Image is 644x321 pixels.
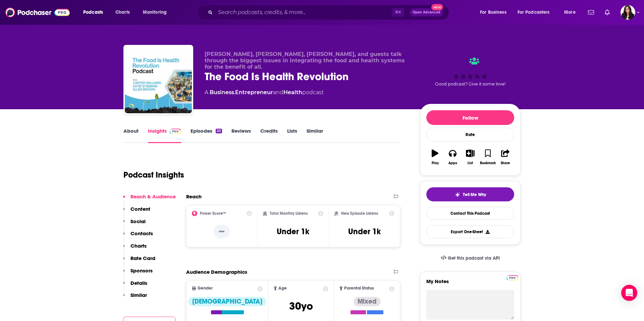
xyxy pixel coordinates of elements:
[215,7,392,18] input: Search podcasts, credits, & more...
[559,7,584,18] button: open menu
[564,8,576,17] span: More
[123,128,139,143] a: About
[426,128,514,141] div: Rate
[188,297,266,306] div: [DEMOGRAPHIC_DATA]
[260,128,278,143] a: Credits
[480,8,506,17] span: For Business
[270,211,308,216] h2: Total Monthly Listens
[289,300,313,313] span: 30 yo
[410,8,443,16] button: Open AdvancedNew
[123,292,147,304] button: Similar
[455,192,460,197] img: tell me why sparkle
[307,128,323,143] a: Similar
[287,128,297,143] a: Lists
[130,267,153,274] p: Sponsors
[123,193,176,206] button: Reach & Audience
[130,218,146,224] p: Social
[5,6,70,19] img: Podchaser - Follow, Share and Rate Podcasts
[130,193,176,200] p: Reach & Audience
[143,8,167,17] span: Monitoring
[123,230,153,243] button: Contacts
[115,8,130,17] span: Charts
[130,243,147,249] p: Charts
[426,110,514,125] button: Follow
[273,89,283,95] span: and
[506,274,518,280] a: Pro website
[448,161,457,165] div: Apps
[216,129,222,133] div: 20
[354,297,381,306] div: Mixed
[621,5,635,20] button: Show profile menu
[123,206,150,218] button: Content
[341,211,378,216] h2: New Episode Listens
[501,161,510,165] div: Share
[198,286,213,291] span: Gender
[169,129,181,134] img: Podchaser Pro
[205,51,405,70] span: [PERSON_NAME], [PERSON_NAME], [PERSON_NAME], and guests talk through the biggest issues in integr...
[432,161,439,165] div: Play
[231,128,251,143] a: Reviews
[283,89,302,95] a: Health
[83,8,103,17] span: Podcasts
[186,269,247,275] h2: Audience Demographics
[392,8,404,17] span: ⌘ K
[518,8,550,17] span: For Podcasters
[621,5,635,20] span: Logged in as RebeccaShapiro
[138,7,175,18] button: open menu
[426,278,514,290] label: My Notes
[123,255,155,267] button: Rate Card
[130,280,147,286] p: Details
[214,225,230,238] p: --
[448,255,500,261] span: Get this podcast via API
[111,7,134,18] a: Charts
[130,292,147,298] p: Similar
[497,145,514,169] button: Share
[348,227,381,237] h3: Under 1k
[277,227,309,237] h3: Under 1k
[479,145,496,169] button: Bookmark
[444,145,461,169] button: Apps
[475,7,515,18] button: open menu
[130,230,153,237] p: Contacts
[435,81,505,86] span: Good podcast? Give it some love!
[148,128,181,143] a: InsightsPodchaser Pro
[513,7,559,18] button: open menu
[413,11,440,14] span: Open Advanced
[426,187,514,201] button: tell me why sparkleTell Me Why
[205,88,324,97] div: A podcast
[123,170,184,180] h1: Podcast Insights
[506,275,518,280] img: Podchaser Pro
[431,4,443,10] span: New
[480,161,496,165] div: Bookmark
[123,267,153,280] button: Sponsors
[621,5,635,20] img: User Profile
[200,211,226,216] h2: Power Score™
[463,192,486,197] span: Tell Me Why
[78,7,112,18] button: open menu
[344,286,374,291] span: Parental Status
[426,207,514,220] a: Contact This Podcast
[191,128,222,143] a: Episodes20
[123,280,147,292] button: Details
[123,243,147,255] button: Charts
[210,89,234,95] a: Business
[234,89,235,95] span: ,
[426,225,514,238] button: Export One-Sheet
[435,250,505,266] a: Get this podcast via API
[621,285,637,301] div: Open Intercom Messenger
[130,255,155,261] p: Rate Card
[125,46,192,113] img: The Food Is Health Revolution
[585,7,597,18] a: Show notifications dropdown
[462,145,479,169] button: List
[426,145,444,169] button: Play
[235,89,273,95] a: Entrepreneur
[602,7,612,18] a: Show notifications dropdown
[186,193,202,200] h2: Reach
[203,5,455,20] div: Search podcasts, credits, & more...
[123,218,146,231] button: Social
[278,286,287,291] span: Age
[130,206,150,212] p: Content
[420,51,521,92] div: Good podcast? Give it some love!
